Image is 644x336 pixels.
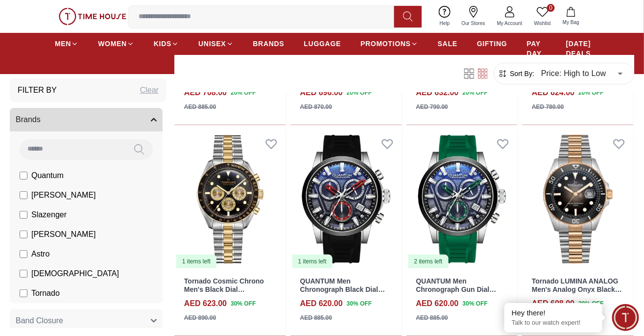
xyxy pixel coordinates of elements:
input: [PERSON_NAME] [20,191,27,199]
span: Sort By: [508,69,534,78]
a: QUANTUM Men Chronograph Gun Dial Watch - PWG1126.3552 items left [406,129,518,269]
div: AED 885.00 [300,313,332,322]
input: Slazenger [20,211,27,219]
span: [PERSON_NAME] [31,229,96,240]
div: AED 885.00 [184,103,216,111]
span: My Bag [559,19,583,26]
a: SALE [438,35,457,52]
img: Tornado Cosmic Chrono Men's Black Dial Chronograph Watch - T22103-TBTB [174,129,286,269]
span: Astro [31,248,49,260]
input: [DEMOGRAPHIC_DATA] [20,270,27,278]
div: AED 885.00 [416,313,448,322]
a: [DATE] DEALS [566,35,591,62]
span: Band Closure [16,315,63,327]
a: Tornado Cosmic Chrono Men's Black Dial Chronograph Watch - T22103-TBTB1 items left [174,129,286,269]
span: KIDS [154,39,171,49]
button: My Bag [557,5,585,28]
span: UNISEX [198,39,226,49]
span: 20 % OFF [463,88,488,97]
h4: AED 608.00 [532,298,574,310]
div: AED 870.00 [300,103,332,111]
a: UNISEX [198,35,233,52]
img: QUANTUM Men Chronograph Black Dial Watch - PWG1126.351 [290,129,402,269]
span: Help [436,20,454,27]
div: 2 items left [408,255,449,268]
div: Hey there! [512,308,595,318]
h4: AED 620.00 [300,298,343,310]
div: Clear [140,84,159,96]
a: Our Stores [456,4,491,29]
span: GIFTING [477,39,507,49]
span: 20 % OFF [578,299,603,308]
a: BRANDS [253,35,285,52]
span: BRANDS [253,39,285,49]
a: PROMOTIONS [360,35,418,52]
span: 0 [547,4,555,12]
input: [PERSON_NAME] [20,231,27,238]
span: Quantum [31,170,64,181]
span: LUGGAGE [304,39,341,49]
p: Talk to our watch expert! [512,319,595,327]
button: Brands [10,108,163,131]
a: PAY DAY SALE [527,35,547,72]
a: WOMEN [98,35,134,52]
h4: AED 620.00 [416,298,459,310]
div: Price: High to Low [534,60,630,87]
a: GIFTING [477,35,507,52]
button: Band Closure [10,309,163,333]
span: 20 % OFF [231,88,256,97]
img: Tornado LUMINA ANALOG Men's Analog Onyx Black Dial Watch - T22001-KBKB [522,129,634,269]
h4: AED 624.00 [532,87,574,99]
img: QUANTUM Men Chronograph Gun Dial Watch - PWG1126.355 [406,129,518,269]
span: MEN [55,39,71,49]
span: SALE [438,39,457,49]
span: [DATE] DEALS [566,39,591,58]
span: 30 % OFF [231,299,256,308]
span: PROMOTIONS [360,39,411,49]
span: Wishlist [530,20,555,27]
div: AED 780.00 [532,103,564,111]
span: Tornado [31,287,60,299]
span: Slazenger [31,209,67,221]
h4: AED 632.00 [416,87,459,99]
input: Quantum [20,172,27,180]
div: 1 items left [176,255,216,268]
a: KIDS [154,35,179,52]
a: QUANTUM Men Chronograph Black Dial Watch - PWG1126.351 [300,277,385,302]
span: Our Stores [458,20,489,27]
span: WOMEN [98,39,127,49]
h4: AED 708.00 [184,87,227,99]
span: 20 % OFF [578,88,603,97]
span: [DEMOGRAPHIC_DATA] [31,268,119,280]
a: 0Wishlist [528,4,557,29]
span: [PERSON_NAME] [31,189,96,201]
a: Tornado Cosmic Chrono Men's Black Dial Chronograph Watch - T22103-TBTB [184,277,264,310]
a: Help [434,4,456,29]
button: Sort By: [498,69,534,78]
a: QUANTUM Men Chronograph Black Dial Watch - PWG1126.3511 items left [290,129,402,269]
span: My Account [493,20,526,27]
a: LUGGAGE [304,35,341,52]
div: 1 items left [292,255,333,268]
h4: AED 623.00 [184,298,227,310]
a: Tornado LUMINA ANALOG Men's Analog Onyx Black Dial Watch - T22001-KBKB [532,277,622,302]
div: Chat Widget [612,304,639,331]
input: Astro [20,250,27,258]
span: Brands [16,114,41,126]
span: 20 % OFF [347,88,372,97]
span: 30 % OFF [463,299,488,308]
img: ... [59,8,126,25]
h3: Filter By [18,84,57,96]
a: MEN [55,35,78,52]
h4: AED 696.00 [300,87,343,99]
div: AED 790.00 [416,103,448,111]
span: PAY DAY SALE [527,39,547,68]
a: QUANTUM Men Chronograph Gun Dial Watch - PWG1126.355 [416,277,497,302]
div: AED 890.00 [184,313,216,322]
span: 30 % OFF [347,299,372,308]
input: Tornado [20,289,27,297]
